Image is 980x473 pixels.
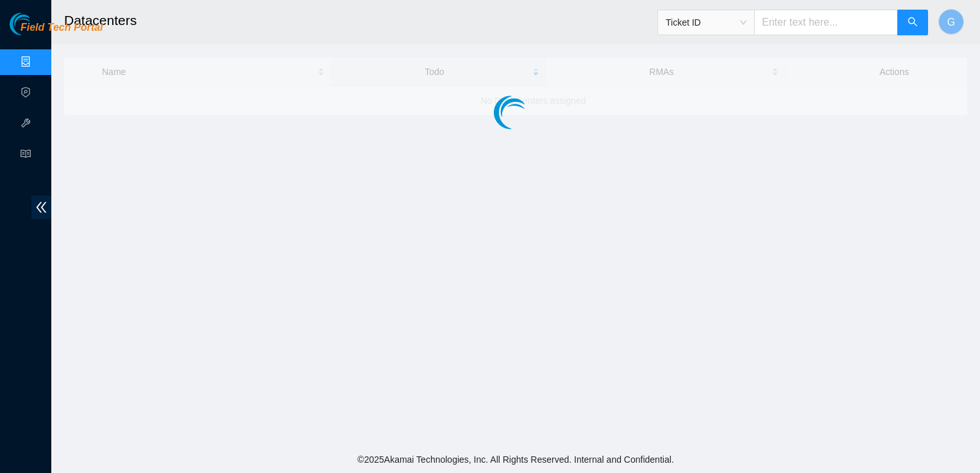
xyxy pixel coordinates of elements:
[21,143,31,169] span: read
[21,22,103,34] span: Field Tech Portal
[10,13,65,35] img: Akamai Technologies
[754,10,898,35] input: Enter text here...
[51,446,980,473] footer: © 2025 Akamai Technologies, Inc. All Rights Reserved. Internal and Confidential.
[31,195,51,219] span: double-left
[666,13,747,32] span: Ticket ID
[10,23,103,40] a: Akamai TechnologiesField Tech Portal
[947,14,955,30] span: G
[897,10,928,35] button: search
[908,17,918,29] span: search
[938,9,964,35] button: G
